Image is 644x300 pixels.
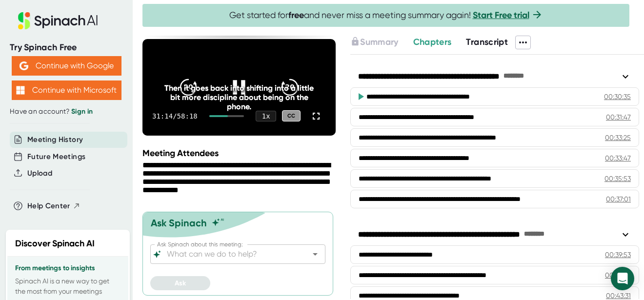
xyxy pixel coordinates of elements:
[611,267,634,290] div: Open Intercom Messenger
[142,148,338,159] div: Meeting Attendees
[27,200,70,212] span: Help Center
[229,10,543,21] span: Get started for and never miss a meeting summary again!
[413,37,452,47] span: Chapters
[175,279,186,287] span: Ask
[15,237,95,250] h2: Discover Spinach AI
[27,134,83,145] button: Meeting History
[27,168,52,179] button: Upload
[605,270,631,280] div: 00:41:03
[10,107,123,116] div: Have an account?
[150,276,210,290] button: Ask
[308,247,322,261] button: Open
[466,36,508,49] button: Transcript
[604,92,631,101] div: 00:30:35
[350,36,398,49] button: Summary
[466,37,508,47] span: Transcript
[71,107,93,116] a: Sign in
[10,42,123,53] div: Try Spinach Free
[604,174,631,183] div: 00:35:53
[256,111,276,121] div: 1 x
[282,110,301,121] div: CC
[413,36,452,49] button: Chapters
[605,250,631,260] div: 00:39:53
[473,10,529,20] a: Start Free trial
[27,200,80,212] button: Help Center
[27,151,85,162] button: Future Meetings
[165,247,294,261] input: What can we do to help?
[12,56,121,76] button: Continue with Google
[152,112,198,120] div: 31:14 / 58:18
[606,194,631,204] div: 00:37:01
[605,133,631,142] div: 00:33:25
[12,80,121,100] button: Continue with Microsoft
[360,37,398,47] span: Summary
[20,61,28,70] img: Aehbyd4JwY73AAAAAElFTkSuQmCC
[151,217,207,229] div: Ask Spinach
[15,264,121,272] h3: From meetings to insights
[606,112,631,122] div: 00:31:47
[350,36,413,49] div: Upgrade to access
[605,153,631,163] div: 00:33:47
[15,276,121,297] p: Spinach AI is a new way to get the most from your meetings
[288,10,304,20] b: free
[162,83,317,111] div: Then it goes back into shifting into a little bit more discipline about being on the phone.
